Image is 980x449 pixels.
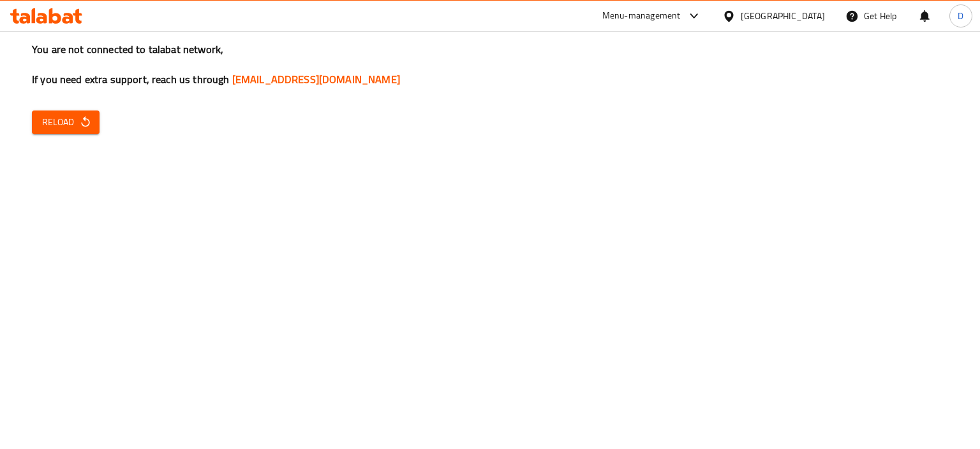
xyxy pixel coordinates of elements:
[741,9,825,23] div: [GEOGRAPHIC_DATA]
[232,70,400,89] a: [EMAIL_ADDRESS][DOMAIN_NAME]
[32,110,100,134] button: Reload
[32,42,948,87] h3: You are not connected to talabat network, If you need extra support, reach us through
[958,9,963,23] span: D
[602,8,681,24] div: Menu-management
[42,114,89,130] span: Reload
